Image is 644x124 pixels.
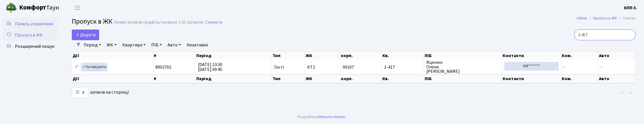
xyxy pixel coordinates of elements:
[426,60,500,74] span: Яценюк Олена [PERSON_NAME]
[104,40,119,50] a: ЖК
[384,65,422,69] span: 2-417
[624,5,637,11] b: КПП 3.
[340,52,382,60] th: корп.
[3,30,59,41] a: Пропуск в ЖК
[15,21,53,27] span: Панель управління
[72,87,129,98] label: записів на сторінці
[196,75,272,83] th: Період
[340,75,382,83] th: корп.
[155,64,171,70] span: 8902702
[598,75,636,83] th: Авто
[114,20,204,25] div: Немає записів (відфільтровано з 25 записів).
[81,63,108,71] a: Активувати
[574,30,636,40] input: Пошук...
[272,52,305,60] th: Тип
[3,41,59,52] a: Розширений пошук
[72,87,88,98] select: записів на сторінці
[598,52,636,60] th: Авто
[75,32,95,38] span: Додати
[272,75,305,83] th: Тип
[196,52,272,60] th: Період
[320,114,346,120] a: Massive Kinetic
[593,15,617,21] a: Пропуск в ЖК
[15,43,54,49] span: Розширений пошук
[198,62,222,73] span: [DATE] 23:30 [DATE] 00:45
[165,40,183,50] a: Авто
[561,52,598,60] th: Ком.
[81,40,103,50] a: Період
[424,75,502,83] th: ПІБ
[424,52,502,60] th: ПІБ
[343,64,354,70] span: 00107
[3,18,59,30] a: Панель управління
[72,52,153,60] th: Дії
[563,64,565,70] span: -
[72,75,153,83] th: Дії
[120,40,148,50] a: Квартира
[205,20,222,25] a: Скинути
[568,12,644,24] nav: breadcrumb
[624,4,637,11] a: КПП 3.
[19,3,46,12] b: Комфорт
[305,52,340,60] th: ЖК
[15,32,43,38] span: Пропуск в ЖК
[19,3,59,13] span: Таун
[382,52,424,60] th: Кв.
[184,40,210,50] a: Неактивні
[70,3,84,12] button: Переключити навігацію
[6,2,17,13] img: logo.png
[307,65,338,69] span: КТ2
[274,65,284,69] span: Гості
[617,15,636,21] li: Список
[577,15,587,21] a: Admin
[72,30,99,40] a: Додати
[298,114,347,120] div: Розроблено .
[153,75,196,83] th: #
[305,75,340,83] th: ЖК
[382,75,424,83] th: Кв.
[561,75,598,83] th: Ком.
[601,64,602,70] span: -
[153,52,196,60] th: #
[502,75,561,83] th: Контакти
[502,52,561,60] th: Контакти
[72,17,112,26] span: Пропуск в ЖК
[149,40,164,50] a: ПІБ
